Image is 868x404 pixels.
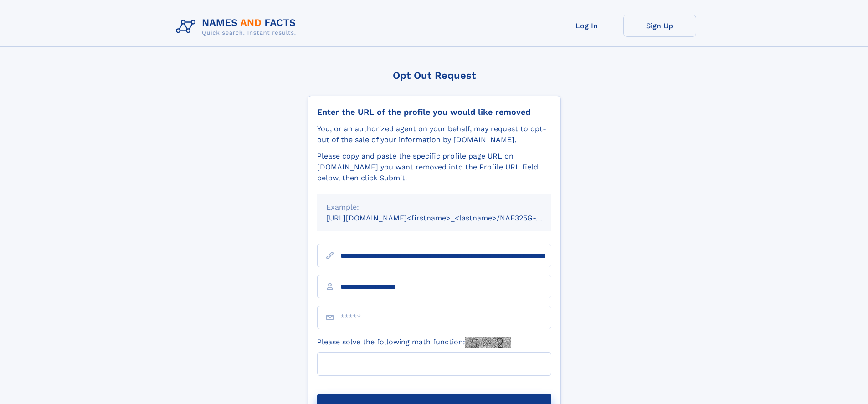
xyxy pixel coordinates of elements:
[317,107,551,117] div: Enter the URL of the profile you would like removed
[326,214,569,222] small: [URL][DOMAIN_NAME]<firstname>_<lastname>/NAF325G-xxxxxxxx
[317,123,551,145] div: You, or an authorized agent on your behalf, may request to opt-out of the sale of your informatio...
[172,15,303,39] img: Logo Names and Facts
[623,15,696,37] a: Sign Up
[326,202,542,213] div: Example:
[550,15,623,37] a: Log In
[317,337,511,348] label: Please solve the following math function:
[317,151,551,184] div: Please copy and paste the specific profile page URL on [DOMAIN_NAME] you want removed into the Pr...
[308,70,561,81] div: Opt Out Request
